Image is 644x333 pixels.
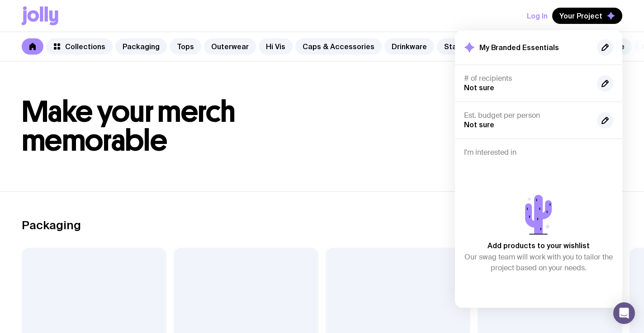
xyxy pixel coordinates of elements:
[464,120,494,129] span: Not sure
[559,11,602,20] span: Your Project
[488,240,590,251] p: Add products to your wishlist
[464,83,494,92] span: Not sure
[464,111,590,120] h4: Est. budget per person
[295,38,382,55] a: Caps & Accessories
[464,74,590,83] h4: # of recipients
[464,252,613,273] p: Our swag team will work with you to tailor the project based on your needs.
[115,38,167,55] a: Packaging
[259,38,293,55] a: Hi Vis
[464,148,613,157] h4: I'm interested in
[384,38,434,55] a: Drinkware
[46,38,113,55] a: Collections
[613,302,635,324] div: Open Intercom Messenger
[22,94,236,158] span: Make your merch memorable
[437,38,488,55] a: Stationery
[204,38,256,55] a: Outerwear
[479,43,559,52] h2: My Branded Essentials
[527,8,548,24] button: Log In
[22,218,81,232] h2: Packaging
[552,8,622,24] button: Your Project
[170,38,201,55] a: Tops
[65,42,105,51] span: Collections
